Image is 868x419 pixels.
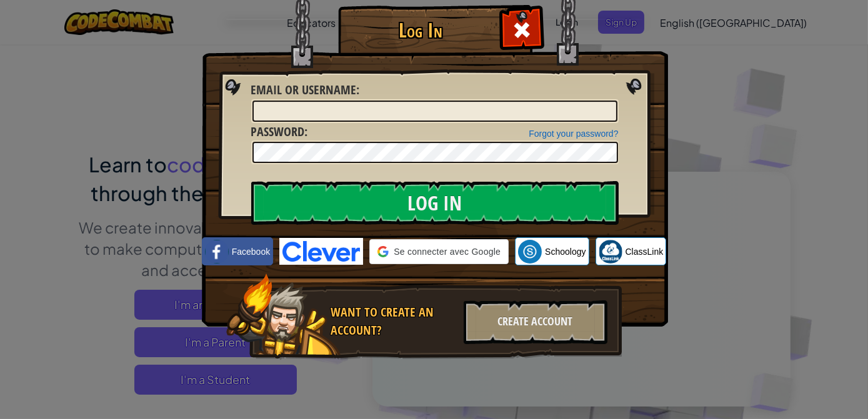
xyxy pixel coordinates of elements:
[232,245,270,258] span: Facebook
[251,181,619,225] input: Log In
[626,245,664,258] span: ClassLink
[251,123,308,141] label: :
[369,239,509,264] div: Se connecter avec Google
[518,240,542,264] img: schoology.png
[545,245,586,258] span: Schoology
[279,238,363,265] img: clever-logo-blue.png
[331,303,456,339] div: Want to create an account?
[251,81,357,98] span: Email or Username
[341,19,501,41] h1: Log In
[599,240,622,264] img: classlink-logo-small.png
[251,123,305,140] span: Password
[529,129,618,139] a: Forgot your password?
[464,300,607,344] div: Create Account
[205,240,229,264] img: facebook_small.png
[251,81,360,99] label: :
[394,245,501,258] span: Se connecter avec Google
